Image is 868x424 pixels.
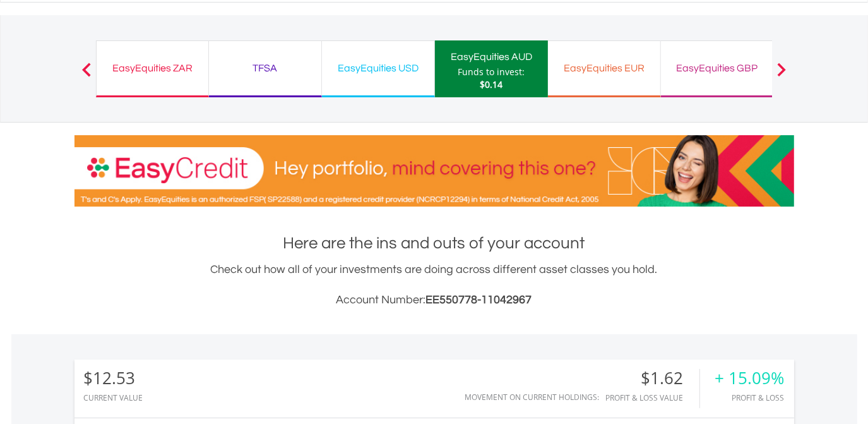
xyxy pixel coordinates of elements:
div: EasyEquities AUD [443,48,540,66]
span: EE550778-11042967 [426,294,532,306]
div: EasyEquities GBP [669,59,766,77]
button: Previous [74,69,99,82]
div: $1.62 [606,369,699,387]
h3: Account Number: [74,291,794,309]
div: Profit & Loss Value [606,394,699,402]
h1: Here are the ins and outs of your account [74,232,794,255]
div: Profit & Loss [715,394,785,402]
div: EasyEquities EUR [556,59,653,77]
div: Funds to invest: [458,66,525,78]
span: $0.14 [480,78,502,90]
div: EasyEquities ZAR [104,59,201,77]
div: $12.53 [84,369,143,387]
div: + 15.09% [715,369,785,387]
button: Next [769,69,794,82]
div: CURRENT VALUE [84,394,143,402]
div: Check out how all of your investments are doing across different asset classes you hold. [74,261,794,309]
img: EasyCredit Promotion Banner [74,135,794,207]
div: EasyEquities USD [330,59,427,77]
div: TFSA [217,59,314,77]
div: Movement on Current Holdings: [465,393,600,401]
